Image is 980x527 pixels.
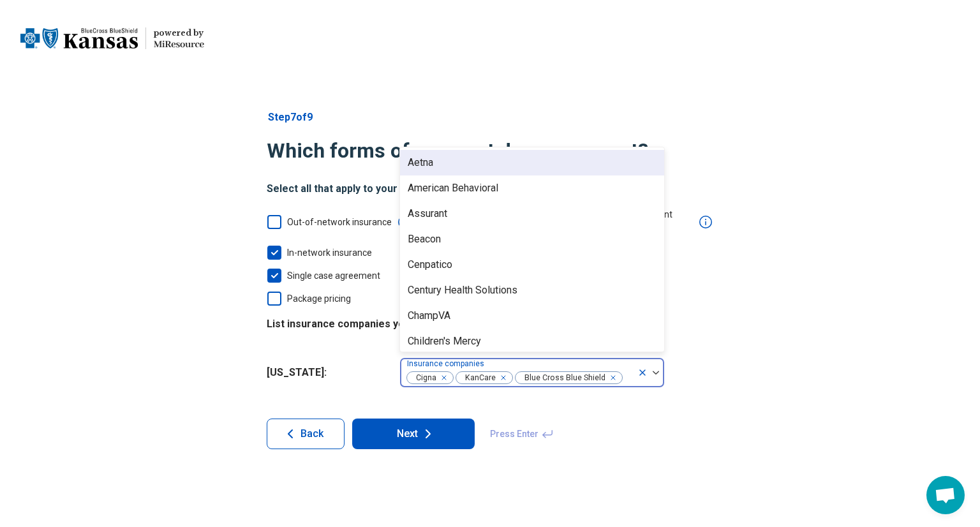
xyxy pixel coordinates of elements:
[408,257,452,272] div: Cenpatico
[20,23,204,54] a: Blue Cross Blue Shield Kansaspowered by
[408,232,441,247] div: Beacon
[408,283,517,298] div: Century Health Solutions
[287,217,392,227] span: Out-of-network insurance
[926,476,965,514] div: Open chat
[287,248,372,258] span: In-network insurance
[352,419,475,449] button: Next
[267,110,713,125] p: Step 7 of 9
[482,419,561,449] span: Press Enter
[407,372,440,384] span: Cigna
[408,181,498,196] div: American Behavioral
[408,334,481,349] div: Children's Mercy
[456,372,500,384] span: KanCare
[267,181,713,197] h2: Select all that apply to your practice
[154,27,204,39] div: powered by
[301,429,323,439] span: Back
[287,293,351,304] span: Package pricing
[20,23,138,54] img: Blue Cross Blue Shield Kansas
[287,271,380,281] span: Single case agreement
[408,308,450,323] div: ChampVA
[408,206,447,221] div: Assurant
[516,372,609,384] span: Blue Cross Blue Shield
[267,365,389,380] span: [US_STATE] :
[267,135,713,166] h1: Which forms of payment do you support?
[267,419,345,449] button: Back
[407,359,487,368] label: Insurance companies
[408,155,433,170] div: Aetna
[267,306,507,342] legend: List insurance companies you are in-network with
